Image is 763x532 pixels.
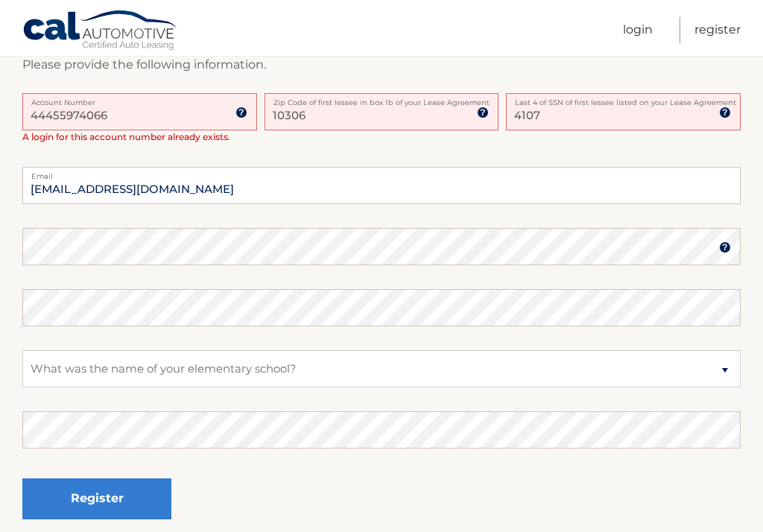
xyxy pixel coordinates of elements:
[22,167,741,204] input: Email
[22,478,171,519] button: Register
[22,93,257,130] input: Account Number
[694,17,741,43] a: Register
[506,93,741,130] input: SSN or EIN (last 4 digits only)
[22,10,179,53] a: Cal Automotive
[22,93,257,105] label: Account Number
[265,93,499,130] input: Zip Code
[22,54,741,75] p: Please provide the following information.
[265,93,499,105] label: Zip Code of first lessee in box 1b of your Lease Agreement
[506,93,741,105] label: Last 4 of SSN of first lessee listed on your Lease Agreement
[235,107,247,118] img: tooltip.svg
[22,131,230,142] span: A login for this account number already exists.
[477,107,489,118] img: tooltip.svg
[623,17,653,43] a: Login
[719,241,731,253] img: tooltip.svg
[22,167,741,179] label: Email
[719,107,731,118] img: tooltip.svg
